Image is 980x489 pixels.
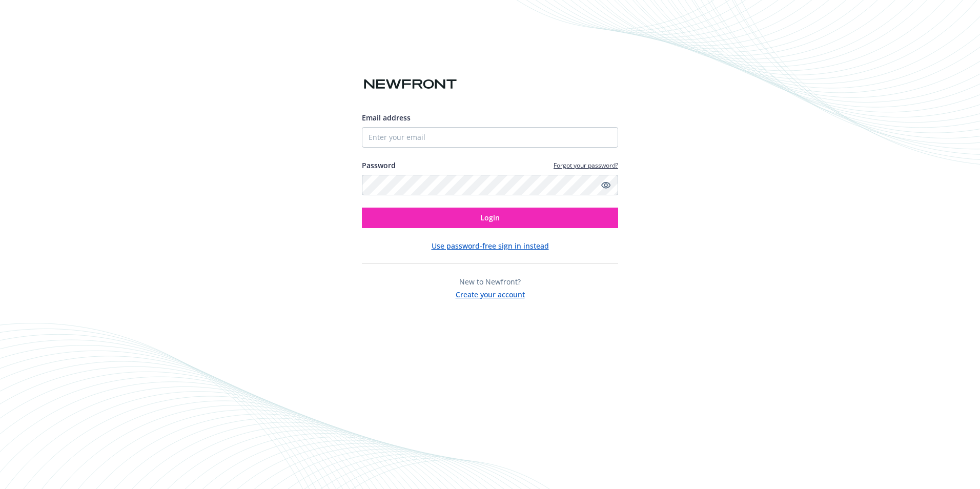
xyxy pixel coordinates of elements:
[362,175,618,195] input: Enter your password
[362,113,411,123] span: Email address
[480,213,500,222] span: Login
[456,287,525,300] button: Create your account
[362,127,618,148] input: Enter your email
[432,240,549,251] button: Use password-free sign in instead
[600,179,612,191] a: Show password
[459,277,521,287] span: New to Newfront?
[362,208,618,228] button: Login
[362,160,396,171] label: Password
[554,161,618,170] a: Forgot your password?
[362,75,459,93] img: Newfront logo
